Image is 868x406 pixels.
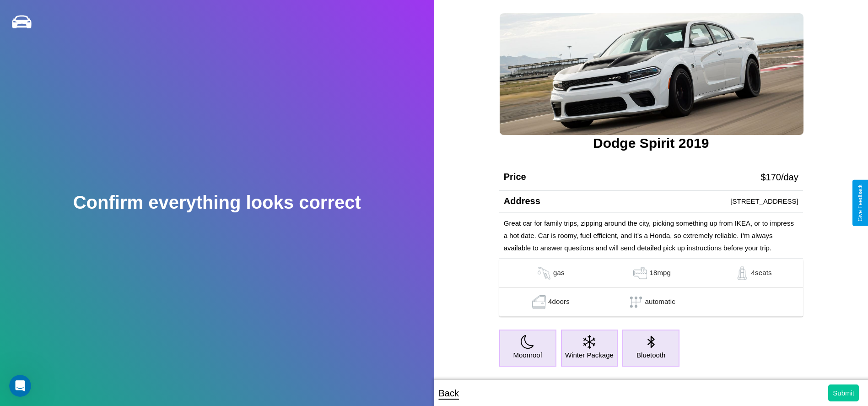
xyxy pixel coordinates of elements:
p: Moonroof [513,349,542,361]
iframe: Intercom live chat [9,375,31,397]
p: Winter Package [565,349,614,361]
h2: Confirm everything looks correct [73,192,361,213]
img: gas [631,266,649,280]
p: [STREET_ADDRESS] [730,195,798,207]
h3: Dodge Spirit 2019 [499,135,803,151]
h4: Address [504,196,540,206]
p: gas [553,266,565,280]
p: Great car for family trips, zipping around the city, picking something up from IKEA, or to impres... [504,217,798,254]
p: 4 seats [751,266,772,280]
p: $ 170 /day [760,169,798,185]
img: gas [535,266,553,280]
div: Give Feedback [857,184,863,222]
img: gas [733,266,751,280]
p: automatic [645,295,675,309]
p: Bluetooth [636,349,665,361]
img: gas [530,295,548,309]
table: simple table [499,259,803,317]
button: Submit [828,384,859,401]
p: Back [439,385,459,401]
p: 18 mpg [649,266,671,280]
h4: Price [504,172,526,182]
p: 4 doors [548,295,570,309]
